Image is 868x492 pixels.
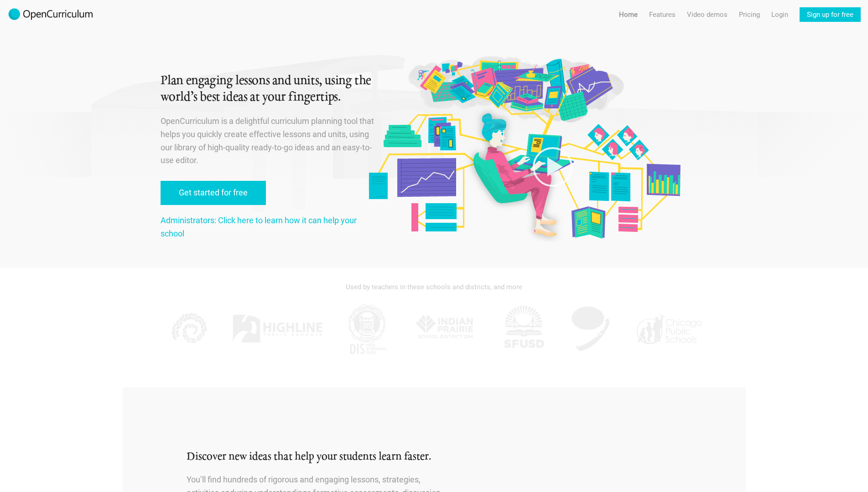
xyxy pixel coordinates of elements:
[800,7,861,22] a: Sign up for free
[161,215,357,238] a: Administrators: Click here to learn how it can help your school
[687,7,728,22] a: Video demos
[634,302,703,356] img: CPS.jpg
[344,302,390,356] img: DIS.jpg
[7,7,94,22] img: 2017-logo-m.png
[568,302,613,356] img: AGK.jpg
[232,302,323,356] img: Highline.jpg
[187,450,462,465] h2: Discover new ideas that help your students learn faster.
[771,7,788,22] a: Login
[161,73,376,106] h1: Plan engaging lessons and units, using the world’s best ideas at your fingertips.
[161,277,708,297] div: Used by teachers in these schools and districts, and more
[161,115,376,167] p: OpenCurriculum is a delightful curriculum planning tool that helps you quickly create effective l...
[365,55,683,242] img: Original illustration by Malisa Suchanya, Oakland, CA (malisasuchanya.com)
[411,302,479,356] img: IPSD.jpg
[619,7,638,22] a: Home
[165,302,211,356] img: KPPCS.jpg
[649,7,676,22] a: Features
[161,181,266,205] a: Get started for free
[501,302,546,356] img: SFUSD.jpg
[739,7,760,22] a: Pricing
